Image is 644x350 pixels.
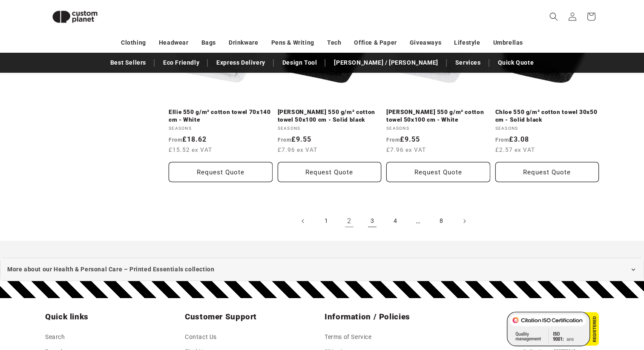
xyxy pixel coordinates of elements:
img: Custom Planet [45,3,105,30]
summary: Search [544,7,563,26]
a: Headwear [159,35,189,50]
a: Page 3 [363,212,382,230]
a: Drinkware [229,35,258,50]
a: Chloe 550 g/m² cotton towel 30x50 cm - Solid black [495,108,599,123]
button: Request Quote [386,162,490,182]
h2: Information / Policies [325,312,459,322]
button: Request Quote [169,162,273,182]
a: Office & Paper [354,35,397,50]
button: Request Quote [278,162,382,182]
a: Contact Us [185,332,217,344]
a: Pens & Writing [271,35,314,50]
a: [PERSON_NAME] / [PERSON_NAME] [330,55,442,70]
span: More about our Health & Personal Care – Printed Essentials collection [7,264,214,275]
h2: Customer Support [185,312,319,322]
a: Eco Friendly [159,55,204,70]
a: Quick Quote [494,55,538,70]
h2: Quick links [45,312,180,322]
a: Previous page [294,212,313,230]
a: Clothing [121,35,146,50]
a: Giveaways [410,35,441,50]
span: … [409,212,428,230]
a: Next page [455,212,474,230]
a: Search [45,332,65,344]
button: Request Quote [495,162,599,182]
a: Terms of Service [325,332,372,344]
a: Page 4 [386,212,405,230]
iframe: Chat Widget [498,258,644,350]
nav: Pagination [169,212,599,230]
a: Tech [327,35,341,50]
a: Ellie 550 g/m² cotton towel 70x140 cm - White [169,108,273,123]
a: Lifestyle [454,35,480,50]
a: Page 2 [340,212,359,230]
a: Services [451,55,485,70]
a: Page 8 [432,212,451,230]
a: Bags [201,35,216,50]
a: [PERSON_NAME] 550 g/m² cotton towel 50x100 cm - White [386,108,490,123]
a: [PERSON_NAME] 550 g/m² cotton towel 50x100 cm - Solid black [278,108,382,123]
a: Express Delivery [212,55,270,70]
a: Best Sellers [106,55,150,70]
a: Umbrellas [493,35,523,50]
a: Design Tool [278,55,322,70]
a: Page 1 [317,212,336,230]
